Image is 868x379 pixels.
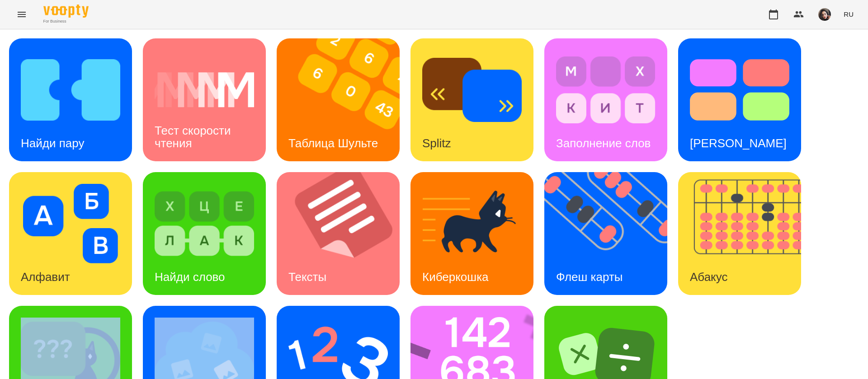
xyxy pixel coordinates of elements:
[288,270,326,284] h3: Тексты
[556,50,656,130] img: Заполнение слов
[277,172,400,295] a: ТекстыТексты
[143,172,266,295] a: Найди словоНайди слово
[277,38,411,161] img: Таблица Шульте
[690,270,727,284] h3: Абакус
[844,9,854,19] span: RU
[43,19,89,24] span: For Business
[422,184,522,263] img: Киберкошка
[21,136,84,150] h3: Найди пару
[11,4,33,25] button: Menu
[277,38,400,161] a: Таблица ШультеТаблица Шульте
[678,172,812,295] img: Абакус
[818,8,831,21] img: 415cf204168fa55e927162f296ff3726.jpg
[288,136,378,150] h3: Таблица Шульте
[43,5,89,18] img: Voopty Logo
[544,38,667,161] a: Заполнение словЗаполнение слов
[840,6,857,23] button: RU
[422,136,451,150] h3: Splitz
[143,38,266,161] a: Тест скорости чтенияТест скорости чтения
[155,124,234,150] h3: Тест скорости чтения
[21,50,120,130] img: Найди пару
[422,270,489,284] h3: Киберкошка
[155,50,254,130] img: Тест скорости чтения
[9,172,132,295] a: АлфавитАлфавит
[556,136,651,150] h3: Заполнение слов
[9,38,132,161] a: Найди паруНайди пару
[690,50,789,130] img: Тест Струпа
[678,172,801,295] a: АбакусАбакус
[277,172,411,295] img: Тексты
[155,184,254,263] img: Найди слово
[155,270,225,284] h3: Найди слово
[21,270,70,284] h3: Алфавит
[690,136,787,150] h3: [PERSON_NAME]
[21,184,120,263] img: Алфавит
[544,172,667,295] a: Флеш картыФлеш карты
[556,270,623,284] h3: Флеш карты
[544,172,679,295] img: Флеш карты
[410,172,533,295] a: КиберкошкаКиберкошка
[678,38,801,161] a: Тест Струпа[PERSON_NAME]
[410,38,533,161] a: SplitzSplitz
[422,50,522,130] img: Splitz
